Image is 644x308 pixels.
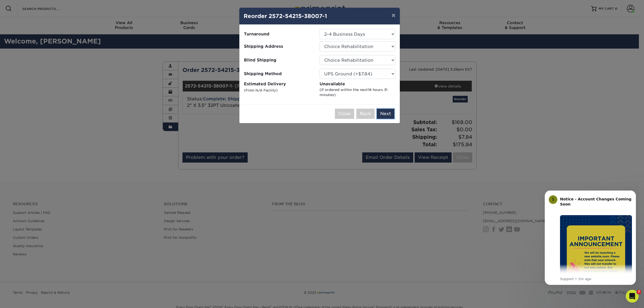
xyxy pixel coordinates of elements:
[244,71,316,77] span: Shipping Method
[356,109,375,119] button: Back
[320,81,395,87] div: Unavailable
[244,31,316,37] span: Turnaround
[244,43,316,50] span: Shipping Address
[244,88,278,92] small: (From N/A Facility)
[335,109,354,119] button: Close
[244,12,396,20] h4: Reorder 2572-54215-38007-1
[244,81,320,98] label: Estimated Delivery
[244,57,316,63] span: Blind Shipping
[377,109,394,119] button: Next
[320,87,395,98] div: (If ordered within the next )
[626,290,639,303] iframe: Intercom live chat
[537,185,644,288] iframe: Intercom notifications message
[387,8,400,23] button: ×
[637,290,641,294] span: 7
